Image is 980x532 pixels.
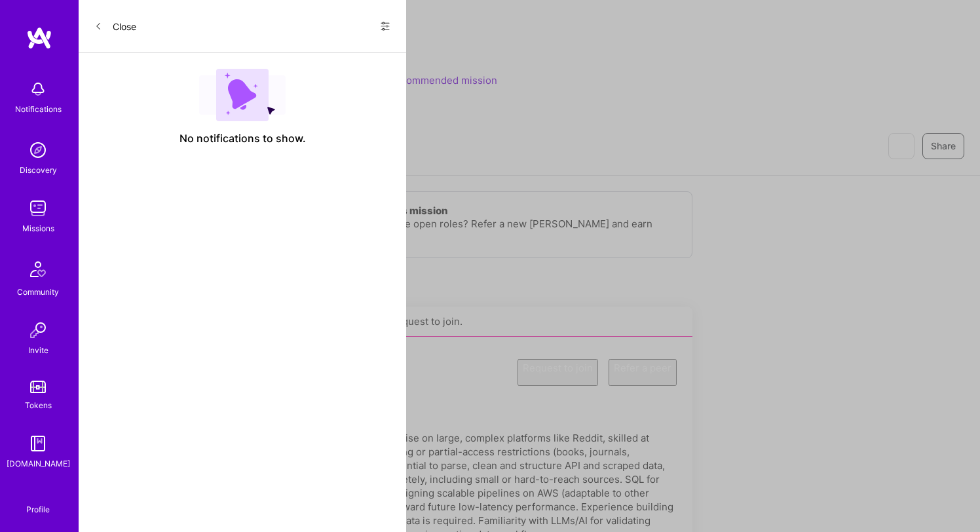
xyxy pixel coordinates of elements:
[28,343,48,357] div: Invite
[25,195,51,221] img: teamwork
[25,76,51,102] img: bell
[26,26,52,50] img: logo
[15,102,62,116] div: Notifications
[199,69,286,121] img: empty
[22,221,54,235] div: Missions
[179,132,306,145] span: No notifications to show.
[17,285,59,299] div: Community
[25,430,51,457] img: guide book
[26,503,50,515] div: Profile
[30,381,46,393] img: tokens
[25,137,51,163] img: discovery
[20,163,57,177] div: Discovery
[22,489,54,515] a: Profile
[22,254,54,285] img: Community
[25,398,52,412] div: Tokens
[25,317,51,343] img: Invite
[7,457,70,470] div: [DOMAIN_NAME]
[94,16,136,37] button: Close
